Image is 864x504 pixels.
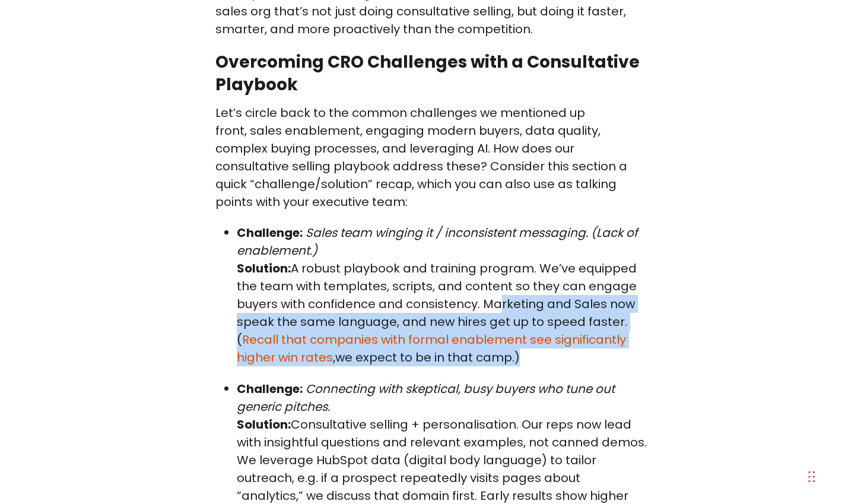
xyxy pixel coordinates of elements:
[237,381,303,397] strong: Challenge:
[237,224,649,366] p: A robust playbook and training program. We’ve equipped the team with templates, scripts, and cont...
[808,459,815,495] div: Drag
[237,381,615,415] em: Connecting with skeptical, busy buyers who tune out generic pitches.
[237,331,626,366] a: Recall that companies with formal enablement see significantly higher win rates
[237,224,303,241] strong: Challenge:
[215,104,649,211] p: Let’s circle back to the common challenges we mentioned up front, sales enablement, engaging mode...
[237,260,291,277] strong: Solution:
[598,356,864,504] iframe: Chat Widget
[333,349,335,366] span: ,
[215,51,649,96] h2: Overcoming CRO Challenges with a Consultative Playbook
[237,416,291,433] strong: Solution:
[237,224,638,259] em: Sales team winging it / inconsistent messaging. (Lack of enablement.)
